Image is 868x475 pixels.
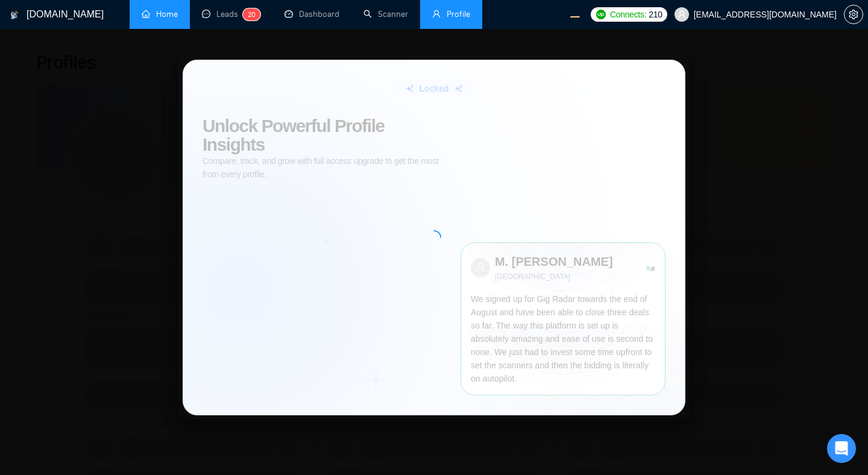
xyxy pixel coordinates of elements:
a: messageLeads20 [202,9,260,19]
span: 210 [649,8,662,21]
span: setting [844,10,863,19]
a: dashboardDashboard [285,9,339,19]
span: 2 [248,10,251,19]
span: user [678,10,686,19]
img: upwork-logo.png [596,10,606,19]
span: user [432,10,441,18]
sup: 20 [243,8,260,20]
a: setting [844,10,863,19]
div: Open Intercom Messenger [827,434,856,463]
span: loading [426,230,442,245]
span: Profile [447,9,470,19]
a: homeHome [142,9,178,19]
img: logo [10,5,19,25]
button: setting [844,5,863,24]
span: 0 [251,10,256,19]
span: Connects: [610,8,646,21]
a: searchScanner [363,9,408,19]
